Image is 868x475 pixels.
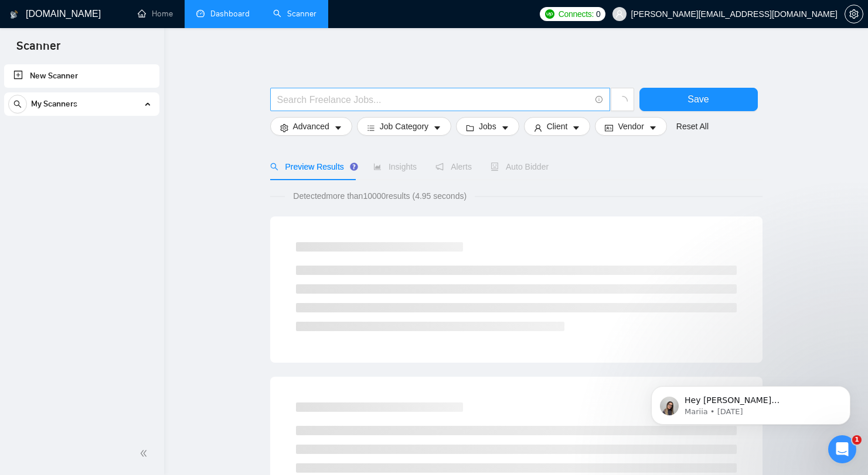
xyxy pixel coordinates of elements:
[845,9,863,19] span: setting
[845,5,863,23] button: setting
[524,117,591,136] button: userClientcaret-down
[10,5,18,24] img: logo
[634,362,868,443] iframe: Intercom notifications message
[139,448,151,459] span: double-left
[435,162,472,171] span: Alerts
[828,435,856,463] iframe: Intercom live chat
[367,123,375,132] span: bars
[547,120,568,133] span: Client
[676,120,709,133] a: Reset All
[534,123,542,132] span: user
[273,9,316,19] a: searchScanner
[617,96,628,106] span: loading
[479,120,496,133] span: Jobs
[605,123,613,132] span: idcard
[615,10,624,18] span: user
[357,117,451,136] button: barsJob Categorycaret-down
[285,190,475,202] span: Detected more than 10000 results (4.95 seconds)
[277,92,590,107] input: Search Freelance Jobs...
[4,64,159,88] li: New Scanner
[380,120,428,133] span: Job Category
[280,123,288,132] span: setting
[559,8,594,20] span: Connects:
[466,123,474,132] span: folder
[349,161,359,172] div: Tooltip anchor
[270,162,355,171] span: Preview Results
[7,37,70,62] span: Scanner
[572,123,580,132] span: caret-down
[545,9,554,19] img: upwork-logo.png
[595,117,666,136] button: idcardVendorcaret-down
[31,92,77,116] span: My Scanners
[435,163,444,171] span: notification
[138,9,173,19] a: homeHome
[852,435,862,445] span: 1
[491,163,499,171] span: robot
[334,123,342,132] span: caret-down
[595,96,603,104] span: info-circle
[649,123,657,132] span: caret-down
[270,117,352,136] button: settingAdvancedcaret-down
[373,162,417,171] span: Insights
[270,163,278,171] span: search
[9,100,26,108] span: search
[491,162,549,171] span: Auto Bidder
[501,123,509,132] span: caret-down
[373,163,382,171] span: area-chart
[456,117,519,136] button: folderJobscaret-down
[4,92,159,121] li: My Scanners
[8,95,27,113] button: search
[687,92,709,106] span: Save
[596,8,601,20] span: 0
[293,120,329,133] span: Advanced
[845,9,863,19] a: setting
[196,9,250,19] a: dashboardDashboard
[13,64,150,88] a: New Scanner
[618,120,644,133] span: Vendor
[639,88,758,111] button: Save
[433,123,441,132] span: caret-down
